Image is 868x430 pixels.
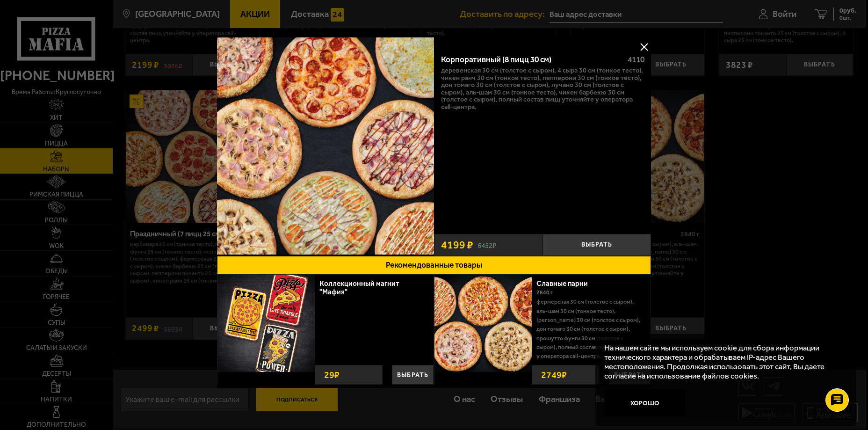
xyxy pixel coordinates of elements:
[604,389,686,416] button: Хорошо
[536,279,597,288] a: Славные парни
[477,240,496,249] s: 6452 ₽
[392,365,434,385] button: Выбрать
[604,343,841,381] p: На нашем сайте мы используем cookie для сбора информации технического характера и обрабатываем IP...
[536,289,553,296] span: 2840 г
[441,67,644,110] p: Деревенская 30 см (толстое с сыром), 4 сыра 30 см (тонкое тесто), Чикен Ранч 30 см (тонкое тесто)...
[539,365,569,384] strong: 2749 ₽
[441,55,620,65] div: Корпоративный (8 пицц 30 см)
[319,279,399,297] a: Коллекционный магнит "Мафия"
[542,234,651,256] button: Выбрать
[322,365,342,384] strong: 29 ₽
[628,55,644,64] span: 4110
[217,37,434,255] img: Корпоративный (8 пицц 30 см)
[217,256,651,275] button: Рекомендованные товары
[536,297,644,360] p: Фермерская 30 см (толстое с сыром), Аль-Шам 30 см (тонкое тесто), [PERSON_NAME] 30 см (толстое с ...
[441,240,473,250] span: 4199 ₽
[217,37,434,256] a: Корпоративный (8 пицц 30 см)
